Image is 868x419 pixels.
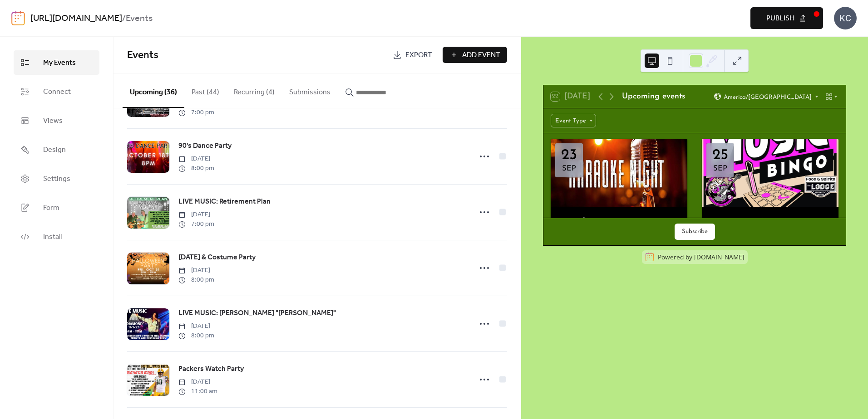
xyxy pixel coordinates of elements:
div: 25 [712,148,728,163]
a: LIVE MUSIC: [PERSON_NAME] "[PERSON_NAME]" [178,307,336,319]
button: Recurring (4) [227,73,282,107]
a: LIVE MUSIC: Retirement Plan [178,196,271,208]
button: Add Event [443,47,507,63]
span: Views [43,116,63,127]
span: 7:00 pm [178,108,214,117]
span: Events [127,45,158,65]
div: Upcoming events [622,91,685,102]
a: [URL][DOMAIN_NAME] [30,10,122,27]
span: 8:00 pm [178,275,214,285]
a: Design [14,137,99,162]
button: Submissions [282,73,338,107]
button: Publish [750,7,823,29]
a: Settings [14,166,99,191]
span: [DATE] & Costume Party [178,252,256,263]
div: Powered by [658,253,745,261]
div: Karaoke [551,216,687,228]
div: Sep [562,165,576,173]
span: 8:00 pm [178,331,214,341]
span: Add Event [462,50,500,61]
span: Export [405,50,432,61]
div: KC [834,7,857,29]
a: Form [14,195,99,220]
span: Design [43,145,66,156]
a: Install [14,224,99,249]
a: Connect [14,79,99,104]
span: [DATE] [178,377,217,387]
span: 8:00 pm [178,164,214,173]
a: Export [386,47,439,63]
button: Past (44) [184,73,227,107]
a: [DOMAIN_NAME] [694,253,745,261]
span: [DATE] [178,210,214,219]
span: [DATE] [178,154,214,164]
img: logo [11,11,25,25]
span: 11:00 am [178,387,217,396]
div: 23 [561,148,577,163]
span: Connect [43,87,71,97]
button: Subscribe [675,224,715,240]
button: Upcoming (36) [123,73,184,108]
span: LIVE MUSIC: Retirement Plan [178,196,271,207]
a: [DATE] & Costume Party [178,252,256,263]
a: Views [14,108,99,133]
span: My Events [43,58,76,68]
span: Publish [766,13,794,24]
span: 90's Dance Party [178,141,232,151]
span: America/[GEOGRAPHIC_DATA] [724,94,812,100]
span: [DATE] [178,266,214,275]
a: My Events [14,50,99,75]
span: Form [43,203,59,214]
span: Settings [43,174,70,185]
span: Packers Watch Party [178,364,244,375]
span: 7:00 pm [178,219,214,229]
div: Sep [713,165,727,173]
b: Events [126,10,153,27]
a: Packers Watch Party [178,363,244,375]
b: / [122,10,126,27]
span: [DATE] [178,322,214,331]
span: Install [43,232,62,243]
a: 90's Dance Party [178,140,232,152]
span: LIVE MUSIC: [PERSON_NAME] "[PERSON_NAME]" [178,308,336,319]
